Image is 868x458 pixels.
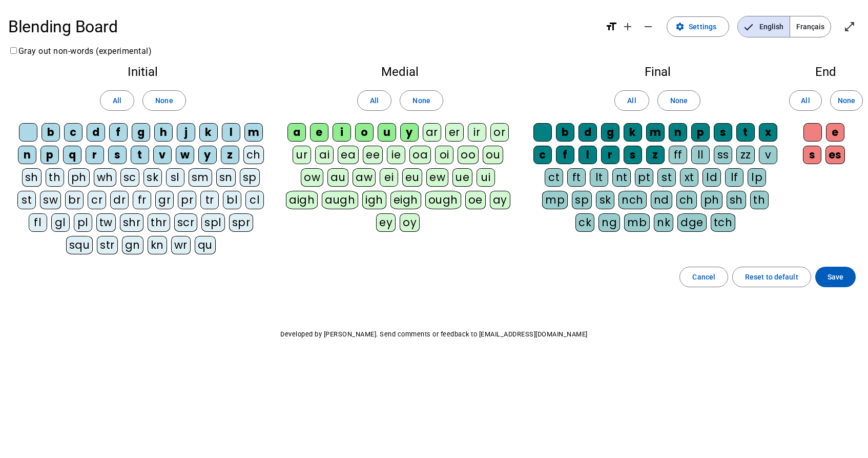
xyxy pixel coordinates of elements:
div: ff [669,146,687,164]
div: ch [243,146,264,164]
mat-icon: settings [675,22,685,31]
button: Cancel [679,267,728,287]
div: e [310,123,328,142]
button: Reset to default [732,267,811,287]
div: b [556,123,574,142]
div: tch [711,213,736,232]
div: ay [490,191,510,209]
div: ey [376,213,396,232]
div: tw [96,213,116,232]
div: mp [542,191,568,209]
div: g [601,123,619,142]
div: f [556,146,574,164]
div: d [578,123,597,142]
div: b [42,123,60,142]
span: None [670,94,688,107]
div: ur [293,146,311,164]
div: xt [680,168,698,187]
div: ct [545,168,563,187]
div: oo [458,146,479,164]
button: All [614,90,649,111]
div: ee [363,146,383,164]
div: aw [353,168,376,187]
div: sp [572,191,592,209]
div: spl [201,213,225,232]
div: y [400,123,419,142]
div: z [646,146,665,164]
div: sk [143,168,162,187]
div: ow [301,168,323,187]
div: ll [691,146,710,164]
div: fl [29,213,47,232]
h2: Final [531,66,784,78]
div: gl [51,213,70,232]
div: c [64,123,82,142]
mat-icon: open_in_full [843,21,856,33]
div: au [327,168,348,187]
div: squ [66,236,93,254]
div: sh [727,191,746,209]
div: p [40,146,59,164]
div: n [669,123,687,142]
div: spr [229,213,254,232]
div: pr [178,191,196,209]
div: ue [452,168,472,187]
div: st [17,191,36,209]
div: ng [598,213,620,232]
div: ld [702,168,721,187]
span: Settings [689,21,716,33]
span: None [838,94,855,107]
mat-icon: add [622,21,634,33]
div: dr [110,191,129,209]
div: x [759,123,777,142]
mat-icon: format_size [605,21,617,33]
div: nk [654,213,673,232]
div: ou [483,146,503,164]
div: cl [245,191,264,209]
div: k [624,123,642,142]
span: Reset to default [745,271,798,283]
div: ss [714,146,732,164]
div: k [199,123,218,142]
div: f [109,123,128,142]
div: ea [338,146,359,164]
div: eigh [390,191,421,209]
div: pt [635,168,653,187]
span: All [113,94,121,107]
input: Gray out non-words (experimental) [10,47,17,54]
div: sh [22,168,42,187]
span: None [155,94,173,107]
div: z [221,146,239,164]
label: Gray out non-words (experimental) [8,46,152,56]
mat-icon: remove [642,21,654,33]
div: st [657,168,676,187]
div: d [87,123,105,142]
div: n [18,146,36,164]
div: sc [120,168,139,187]
div: or [490,123,509,142]
button: Save [815,267,856,287]
div: shr [120,213,144,232]
div: t [736,123,755,142]
div: lf [725,168,743,187]
div: ew [426,168,448,187]
span: Français [790,16,831,37]
div: r [601,146,619,164]
div: fr [133,191,151,209]
span: All [370,94,379,107]
span: All [801,94,810,107]
div: eu [402,168,422,187]
div: scr [174,213,198,232]
div: o [355,123,374,142]
div: oi [435,146,453,164]
div: ph [701,191,722,209]
div: e [826,123,844,142]
div: pl [74,213,92,232]
div: v [759,146,777,164]
div: oy [400,213,420,232]
div: mb [624,213,650,232]
div: i [333,123,351,142]
div: m [646,123,665,142]
div: r [86,146,104,164]
div: lp [748,168,766,187]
